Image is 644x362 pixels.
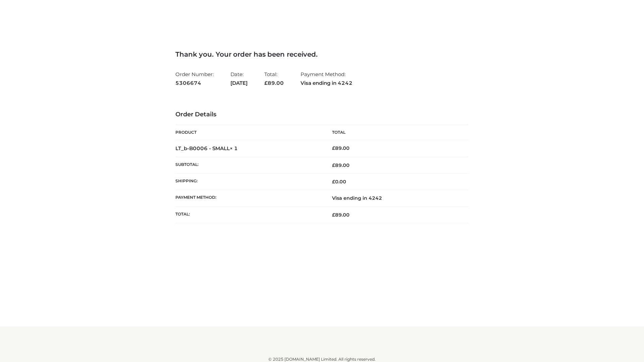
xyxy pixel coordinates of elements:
span: 89.00 [332,162,350,168]
span: £ [332,145,335,151]
span: £ [332,212,335,218]
th: Shipping: [175,174,322,190]
th: Subtotal: [175,157,322,173]
li: Order Number: [175,68,214,89]
span: 89.00 [332,212,350,218]
th: Total [322,125,469,140]
span: £ [264,80,268,86]
strong: 5306674 [175,79,214,87]
li: Payment Method: [301,68,353,89]
th: Product [175,125,322,140]
li: Total: [264,68,284,89]
bdi: 0.00 [332,179,346,185]
strong: LT_b-B0006 - SMALL [175,145,238,152]
span: 89.00 [264,80,284,86]
strong: Visa ending in 4242 [301,79,353,87]
span: £ [332,162,335,168]
li: Date: [230,68,248,89]
h3: Thank you. Your order has been received. [175,50,469,58]
bdi: 89.00 [332,145,350,151]
td: Visa ending in 4242 [322,190,469,206]
span: £ [332,179,335,185]
th: Payment method: [175,190,322,206]
th: Total: [175,206,322,223]
strong: × 1 [230,145,238,152]
strong: [DATE] [230,79,248,87]
h3: Order Details [175,111,469,118]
